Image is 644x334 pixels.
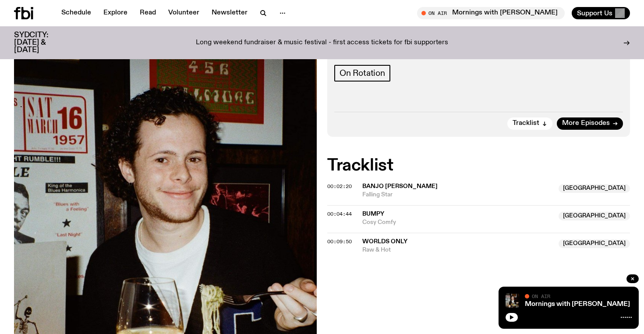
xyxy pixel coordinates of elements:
span: 00:04:44 [327,210,352,217]
span: Cosy Comfy [362,218,553,227]
a: Volunteer [163,7,205,19]
span: [GEOGRAPHIC_DATA] [559,239,630,248]
span: Falling Star [362,191,553,199]
span: Tracklist [513,120,539,127]
span: 00:09:50 [327,238,352,245]
span: [GEOGRAPHIC_DATA] [559,212,630,220]
span: On Air [532,293,550,299]
span: Raw & Hot [362,246,553,254]
a: Newsletter [206,7,253,19]
a: On Rotation [334,65,390,82]
span: 00:02:20 [327,183,352,190]
span: Support Us [577,9,612,17]
p: Long weekend fundraiser & music festival - first access tickets for fbi supporters [196,39,448,47]
button: On AirMornings with [PERSON_NAME] [417,7,565,19]
a: Read [134,7,161,19]
span: More Episodes [562,120,610,127]
h3: SYDCITY: [DATE] & [DATE] [14,32,70,54]
h2: Tracklist [327,158,630,174]
button: Tracklist [507,117,552,130]
a: Schedule [56,7,96,19]
span: Worlds Only [362,238,407,245]
a: Mornings with [PERSON_NAME] [525,301,630,308]
img: Sam blankly stares at the camera, brightly lit by a camera flash wearing a hat collared shirt and... [506,294,520,308]
span: Banjo [PERSON_NAME] [362,183,438,189]
a: Explore [98,7,133,19]
span: [GEOGRAPHIC_DATA] [559,184,630,193]
span: On Rotation [340,68,385,78]
button: Support Us [572,7,630,19]
a: More Episodes [557,117,623,130]
span: Bumpy [362,211,384,217]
